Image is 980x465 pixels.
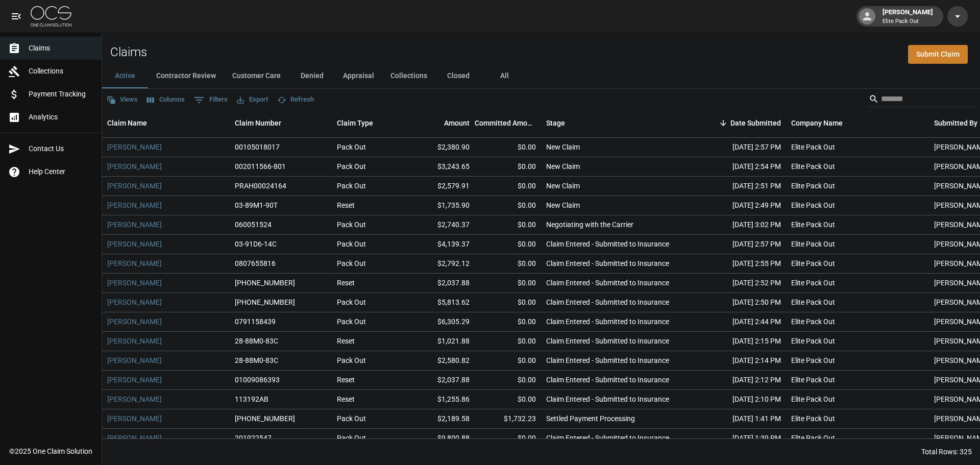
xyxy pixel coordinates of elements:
div: Elite Pack Out [791,258,835,268]
div: Stage [541,109,694,137]
div: $0.00 [475,351,541,371]
div: Company Name [786,109,929,137]
div: 002011566-801 [235,161,286,172]
button: Show filters [191,92,230,108]
div: $0.00 [475,138,541,157]
span: Claims [29,43,93,54]
div: Pack Out [337,413,366,424]
div: [DATE] 2:44 PM [694,312,786,332]
button: Closed [435,64,481,88]
span: Collections [29,66,93,77]
div: Elite Pack Out [791,161,835,172]
div: $0.00 [475,293,541,312]
div: Search [869,91,978,109]
button: Export [234,92,271,108]
div: Pack Out [337,142,366,152]
div: $0.00 [475,332,541,351]
div: [DATE] 2:57 PM [694,138,786,157]
div: $2,380.90 [408,138,475,157]
div: $1,021.88 [408,332,475,351]
div: $5,813.62 [408,293,475,312]
div: [DATE] 2:10 PM [694,390,786,409]
div: Pack Out [337,161,366,172]
a: [PERSON_NAME] [107,161,162,172]
button: Collections [382,64,435,88]
div: 113192AB [235,394,268,404]
div: $0.00 [475,177,541,196]
p: Elite Pack Out [883,17,933,26]
div: [DATE] 2:52 PM [694,274,786,293]
div: Claim Number [235,109,281,137]
a: [PERSON_NAME] [107,316,162,327]
div: $2,037.88 [408,371,475,390]
div: Claim Entered - Submitted to Insurance [546,297,669,307]
div: Claim Entered - Submitted to Insurance [546,239,669,249]
div: Elite Pack Out [791,219,835,230]
div: Claim Entered - Submitted to Insurance [546,375,669,385]
div: 060051524 [235,219,272,230]
div: Pack Out [337,181,366,191]
div: $0.00 [475,390,541,409]
div: $0.00 [475,429,541,448]
div: Date Submitted [694,109,786,137]
div: 01-008-930892 [235,278,295,288]
div: $1,255.86 [408,390,475,409]
div: Reset [337,278,355,288]
div: Pack Out [337,219,366,230]
div: $0.00 [475,254,541,274]
span: Contact Us [29,143,93,154]
div: New Claim [546,200,580,210]
div: New Claim [546,142,580,152]
span: Analytics [29,112,93,123]
div: Claim Type [332,109,408,137]
div: 0791158439 [235,316,276,327]
a: [PERSON_NAME] [107,433,162,443]
div: $0.00 [475,196,541,215]
div: 01-008-930892 [235,297,295,307]
div: Reset [337,375,355,385]
div: $2,792.12 [408,254,475,274]
div: Claim Type [337,109,373,137]
div: Amount [444,109,470,137]
div: Pack Out [337,239,366,249]
div: 28-88M0-83C [235,355,278,365]
a: [PERSON_NAME] [107,142,162,152]
div: $0.00 [475,274,541,293]
div: Elite Pack Out [791,316,835,327]
div: $0.00 [475,215,541,235]
button: Customer Care [224,64,289,88]
div: Negotiating with the Carrier [546,219,633,230]
div: [DATE] 2:12 PM [694,371,786,390]
a: [PERSON_NAME] [107,258,162,268]
div: Stage [546,109,565,137]
div: [PERSON_NAME] [878,7,937,26]
div: 03-91D6-14C [235,239,277,249]
div: Elite Pack Out [791,142,835,152]
a: [PERSON_NAME] [107,219,162,230]
div: Date Submitted [730,109,781,137]
div: [DATE] 2:50 PM [694,293,786,312]
div: 0807655816 [235,258,276,268]
div: Reset [337,200,355,210]
div: 1006-31-7456 [235,413,295,424]
div: Claim Entered - Submitted to Insurance [546,316,669,327]
div: 00105018017 [235,142,280,152]
button: Select columns [144,92,187,108]
a: [PERSON_NAME] [107,200,162,210]
div: [DATE] 2:49 PM [694,196,786,215]
button: Active [102,64,148,88]
div: New Claim [546,181,580,191]
div: Committed Amount [475,109,541,137]
div: Elite Pack Out [791,375,835,385]
button: Appraisal [335,64,382,88]
div: Claim Entered - Submitted to Insurance [546,336,669,346]
div: Elite Pack Out [791,413,835,424]
div: 28-88M0-83C [235,336,278,346]
div: $9,800.88 [408,429,475,448]
div: Pack Out [337,433,366,443]
div: $2,189.58 [408,409,475,429]
div: Elite Pack Out [791,278,835,288]
div: $0.00 [475,312,541,332]
div: $0.00 [475,157,541,177]
div: New Claim [546,161,580,172]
